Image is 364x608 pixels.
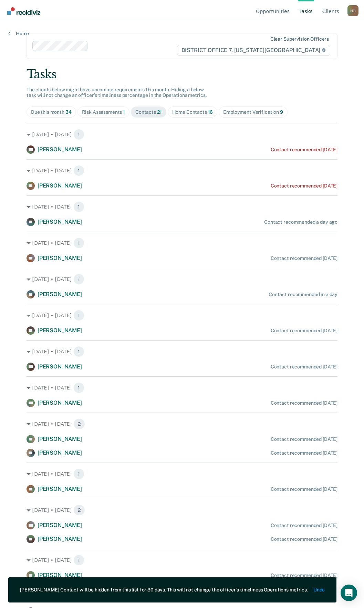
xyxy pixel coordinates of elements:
[271,523,337,528] div: Contact recommended [DATE]
[135,109,162,115] div: Contacts
[38,146,82,153] span: [PERSON_NAME]
[271,536,337,542] div: Contact recommended [DATE]
[38,255,82,261] span: [PERSON_NAME]
[271,147,337,153] div: Contact recommended [DATE]
[27,555,337,566] div: [DATE] • [DATE] 1
[271,328,337,334] div: Contact recommended [DATE]
[38,219,82,225] span: [PERSON_NAME]
[38,399,82,406] span: [PERSON_NAME]
[38,436,82,442] span: [PERSON_NAME]
[27,274,337,285] div: [DATE] • [DATE] 1
[271,486,337,492] div: Contact recommended [DATE]
[27,67,337,81] div: Tasks
[38,449,82,456] span: [PERSON_NAME]
[82,109,125,115] div: Risk Assessments
[73,346,84,357] span: 1
[271,400,337,406] div: Contact recommended [DATE]
[280,109,283,115] span: 9
[73,129,84,140] span: 1
[38,486,82,492] span: [PERSON_NAME]
[38,536,82,542] span: [PERSON_NAME]
[8,30,29,37] a: Home
[27,505,337,516] div: [DATE] • [DATE] 2
[73,310,84,321] span: 1
[269,292,337,297] div: Contact recommended in a day
[27,310,337,321] div: [DATE] • [DATE] 1
[73,201,84,212] span: 1
[27,201,337,212] div: [DATE] • [DATE] 1
[223,109,283,115] div: Employment Verification
[73,165,84,176] span: 1
[27,237,337,249] div: [DATE] • [DATE] 1
[27,468,337,479] div: [DATE] • [DATE] 1
[38,363,82,370] span: [PERSON_NAME]
[271,572,337,578] div: Contact recommended [DATE]
[73,505,85,516] span: 2
[27,346,337,357] div: [DATE] • [DATE] 1
[7,7,40,15] img: Recidiviz
[27,165,337,176] div: [DATE] • [DATE] 1
[271,364,337,370] div: Contact recommended [DATE]
[208,109,213,115] span: 16
[73,274,84,285] span: 1
[347,5,358,16] div: H B
[341,585,357,601] div: Open Intercom Messenger
[157,109,162,115] span: 21
[73,468,84,479] span: 1
[264,219,337,225] div: Contact recommended a day ago
[27,418,337,429] div: [DATE] • [DATE] 2
[27,87,207,98] span: The clients below might have upcoming requirements this month. Hiding a below task will not chang...
[27,382,337,393] div: [DATE] • [DATE] 1
[20,587,308,593] div: [PERSON_NAME] Contact will be hidden from this list for 30 days. This will not change the officer...
[31,109,72,115] div: Due this month
[271,450,337,456] div: Contact recommended [DATE]
[73,382,84,393] span: 1
[65,109,72,115] span: 34
[123,109,125,115] span: 1
[271,255,337,261] div: Contact recommended [DATE]
[38,522,82,528] span: [PERSON_NAME]
[177,45,330,56] span: DISTRICT OFFICE 7, [US_STATE][GEOGRAPHIC_DATA]
[313,587,325,593] button: Undo
[73,418,85,429] span: 2
[271,183,337,189] div: Contact recommended [DATE]
[73,237,84,249] span: 1
[270,36,329,42] div: Clear supervision officers
[172,109,213,115] div: Home Contacts
[27,129,337,140] div: [DATE] • [DATE] 1
[38,572,82,578] span: [PERSON_NAME]
[73,555,84,566] span: 1
[38,327,82,334] span: [PERSON_NAME]
[38,291,82,297] span: [PERSON_NAME]
[38,182,82,189] span: [PERSON_NAME]
[271,436,337,442] div: Contact recommended [DATE]
[347,5,358,16] button: Profile dropdown button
